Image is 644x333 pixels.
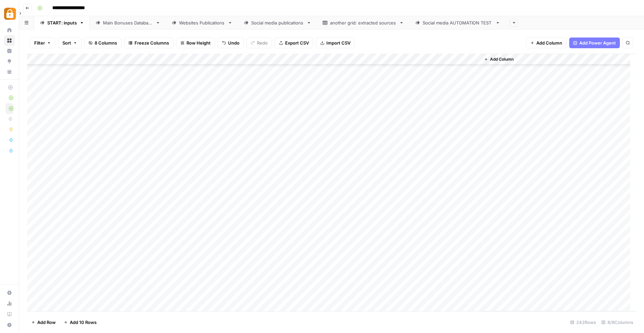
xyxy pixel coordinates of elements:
button: Add Column [526,38,567,48]
button: Add 10 Rows [60,317,101,328]
a: Settings [4,287,15,298]
a: Insights [4,46,15,56]
button: Add Column [481,55,516,64]
div: Social media AUTOMATION TEST [423,19,493,26]
a: Social media publications [238,16,317,29]
span: Add 10 Rows [70,319,97,326]
span: Add Power Agent [579,40,616,46]
button: Freeze Columns [124,38,173,48]
a: Usage [4,298,15,309]
button: Row Height [176,38,215,48]
span: Import CSV [326,40,351,46]
a: Opportunities [4,56,15,67]
button: Sort [58,38,82,48]
button: Add Row [27,317,60,328]
span: Add Column [490,56,514,62]
button: 8 Columns [84,38,121,48]
div: START: inputs [47,19,77,26]
span: Filter [34,40,45,46]
span: Freeze Columns [135,40,169,46]
a: another grid: extracted sources [317,16,410,29]
a: Browse [4,35,15,46]
a: Learning Hub [4,309,15,320]
span: Row Height [186,40,211,46]
a: Websites Publications [166,16,238,29]
span: 8 Columns [95,40,117,46]
span: Redo [257,40,268,46]
button: Undo [218,38,244,48]
img: Adzz Logo [4,8,16,20]
button: Filter [30,38,55,48]
button: Export CSV [275,38,313,48]
a: Home [4,25,15,36]
span: Undo [228,40,239,46]
div: 242 Rows [568,317,599,328]
span: Sort [62,40,71,46]
div: another grid: extracted sources [330,19,396,26]
button: Help + Support [4,320,15,330]
span: Add Row [37,319,56,326]
a: Your Data [4,66,15,77]
div: 8/8 Columns [599,317,636,328]
div: Main Bonuses Database [103,19,153,26]
div: Social media publications [251,19,304,26]
button: Redo [247,38,272,48]
button: Add Power Agent [569,38,620,48]
a: Social media AUTOMATION TEST [410,16,506,29]
button: Import CSV [316,38,355,48]
span: Add Column [536,40,562,46]
button: Workspace: Adzz [4,5,15,22]
span: Export CSV [285,40,309,46]
a: Main Bonuses Database [90,16,166,29]
div: Websites Publications [179,19,225,26]
a: START: inputs [34,16,90,29]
